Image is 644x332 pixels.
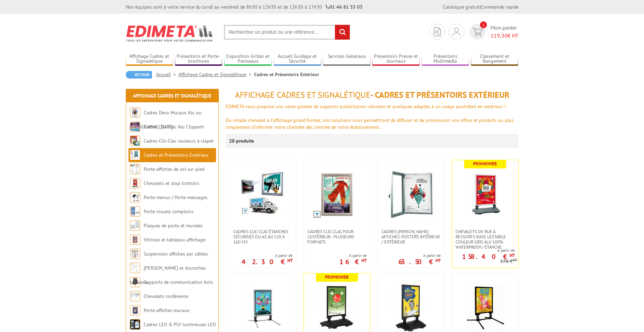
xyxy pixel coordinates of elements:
img: Chevalets et stop trottoirs [130,178,140,188]
p: 20 produits [229,134,255,148]
h1: - Cadres et Présentoirs Extérieur [226,91,519,100]
div: Nos équipes sont à votre service du lundi au vendredi de 8h30 à 12h30 et de 13h30 à 17h30 [126,3,362,10]
a: Affichage Cadres et Signalétique [133,93,211,99]
a: Cadres Clic-Clac pour l'extérieur - PLUSIEURS FORMATS [304,229,370,245]
img: Chevalets de rue à ressorts base lestable couleur Gris Alu 100% waterproof/ étanche [461,170,509,219]
img: Suspension affiches par câbles [130,249,140,259]
a: Cadres Clic-Clac étanches sécurisés du A3 au 120 x 160 cm [230,229,296,245]
span: A partir de [339,253,367,258]
img: Chevalets Trottoir LED double-faces A1 à ressorts sur base lestable. [387,284,435,332]
img: Cadres vitrines affiches-posters intérieur / extérieur [387,170,435,219]
img: Edimeta [126,21,214,46]
img: Plaques de porte et murales [130,220,140,231]
sup: HT [510,252,515,258]
span: 119,30 [491,32,508,39]
div: Du simple chevalet à l'affichage grand format, nos solutions vous permettront de diffuser et de p... [226,117,519,131]
li: Cadres et Présentoirs Extérieur [254,71,319,78]
img: Porte-affiches muraux [130,305,140,315]
img: Cadres et Présentoirs Extérieur [130,150,140,160]
img: Chevalets de rue Black-Line® à ressorts base lestable 100% WATERPROOF/ Étanche [313,284,361,332]
span: Cadres Clic-Clac pour l'extérieur - PLUSIEURS FORMATS [307,229,367,245]
a: Suspension affiches par câbles [144,251,208,257]
a: Cadres Clic-Clac couleurs à clapet [144,138,214,144]
a: Porte-affiches muraux [144,307,190,313]
span: Mon panier [491,24,519,40]
img: devis rapide [453,28,460,36]
a: Cadres Clic-Clac Alu Clippant [144,124,204,130]
span: Cadres [PERSON_NAME] affiches-posters intérieur / extérieur [381,229,441,245]
img: Cadres LED & PLV lumineuses LED [130,319,140,330]
p: 158.40 € [462,255,515,259]
img: Chevalets de rue à ressorts base métallique en Gris Alu 100% WATERPROOF/ Étanches [239,284,287,332]
img: Vitrines et tableaux affichage [130,235,140,245]
a: Catalogue gratuit [443,4,480,10]
a: Supports de communication bois [144,279,213,285]
div: | [443,3,519,10]
a: Affichage Cadres et Signalétique [126,53,173,65]
a: Commande rapide [481,4,519,10]
img: Chevalets conférence [130,291,140,301]
span: 1 [480,21,487,28]
img: Porte-menus / Porte-messages [130,192,140,203]
a: [PERSON_NAME] et Accroches tableaux [130,265,206,285]
img: Cadres Clic-Clac étanches sécurisés du A3 au 120 x 160 cm [241,170,285,215]
a: Présentoirs et Porte-brochures [175,53,223,65]
sup: HT [513,257,517,262]
a: Vitrines et tableaux affichage [144,237,205,243]
img: Porte-affiches de sol sur pied [130,164,140,174]
a: Porte-visuels comptoirs [144,208,193,215]
img: devis rapide [472,28,482,36]
img: Cimaises et Accroches tableaux [130,263,140,273]
span: A partir de [242,253,293,258]
b: Promoweb [473,161,497,167]
a: Chevalets et stop trottoirs [144,180,199,186]
span: Cadres Clic-Clac étanches sécurisés du A3 au 120 x 160 cm [233,229,293,245]
a: devis rapide 1 Mon panier 119,30€ HT [468,24,519,40]
img: devis rapide [434,28,441,36]
span: Affichage Cadres et Signalétique [235,90,370,100]
a: Exposition Grilles et Panneaux [224,53,272,65]
img: Panneaux affichage à ressorts Black-Line® base métallique Noirs [461,284,509,332]
a: Présentoirs Multimédia [422,53,469,65]
p: 63.50 € [398,260,441,264]
strong: 01 46 81 33 03 [326,4,362,10]
a: Présentoirs Presse et Journaux [372,53,420,65]
sup: HT [436,258,441,263]
a: Affichage Cadres et Signalétique [178,71,254,77]
span: A partir de [452,248,515,253]
a: Accueil Guidage et Sécurité [274,53,321,65]
a: Cadres LED & PLV lumineuses LED [144,321,216,328]
a: Services Généraux [323,53,370,65]
sup: HT [361,258,367,263]
input: rechercher [335,25,350,40]
p: 42.30 € [242,260,293,264]
a: Cadres [PERSON_NAME] affiches-posters intérieur / extérieur [378,229,444,245]
img: Cadres Clic-Clac couleurs à clapet [130,136,140,146]
img: Porte-visuels comptoirs [130,206,140,217]
a: Classement et Rangement [471,53,519,65]
img: Cadres Clic-Clac pour l'extérieur - PLUSIEURS FORMATS [313,170,361,219]
p: 16 € [339,260,367,264]
a: Cadres Deco Muraux Alu ou [GEOGRAPHIC_DATA] [130,110,202,130]
div: EDIMETA vous propose une vaste gamme de supports publicitaires robustes et pratiques adaptés à un... [226,103,519,110]
a: Plaques de porte et murales [144,222,203,229]
a: Chevalets de rue à ressorts base lestable couleur Gris Alu 100% waterproof/ étanche [452,229,518,250]
a: Cadres et Présentoirs Extérieur [144,152,209,158]
p: 176 € [500,259,517,264]
span: Chevalets de rue à ressorts base lestable couleur Gris Alu 100% waterproof/ étanche [456,229,515,250]
input: Rechercher un produit ou une référence... [224,25,350,40]
a: Accueil [156,71,178,77]
span: A partir de [398,253,441,258]
sup: HT [287,258,293,263]
span: € HT [491,32,519,40]
b: Promoweb [325,274,349,280]
img: Cadres Deco Muraux Alu ou Bois [130,107,140,118]
a: Chevalets conférence [144,293,188,299]
a: Porte-menus / Porte-messages [144,194,207,200]
a: Porte-affiches de sol sur pied [144,166,204,172]
a: Retour [126,71,152,79]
